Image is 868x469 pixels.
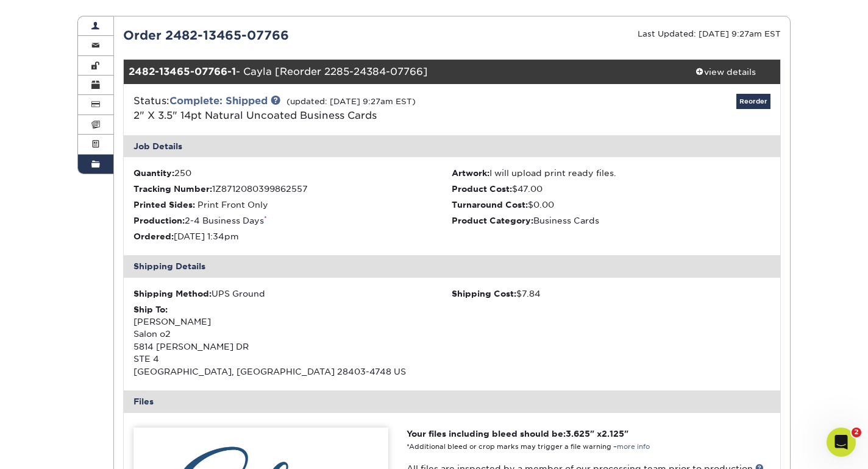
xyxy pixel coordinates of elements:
strong: Shipping Cost: [452,289,516,298]
li: 2-4 Business Days [133,214,452,227]
span: 3.625 [566,429,590,439]
div: Files [124,390,781,412]
li: $0.00 [452,199,770,211]
li: $47.00 [452,183,770,195]
strong: Ordered: [133,231,174,241]
div: - Cayla [Reorder 2285-24384-07766] [124,60,671,84]
strong: Production: [133,216,185,225]
small: (updated: [DATE] 9:27am EST) [286,97,416,106]
small: *Additional bleed or crop marks may trigger a file warning – [407,443,650,451]
a: Complete: Shipped [169,95,268,107]
a: Reorder [736,94,770,109]
div: Job Details [124,135,781,157]
small: Last Updated: [DATE] 9:27am EST [638,29,781,38]
strong: Ship To: [133,305,168,314]
li: Business Cards [452,214,770,227]
li: 250 [133,167,452,179]
div: view details [671,66,780,78]
li: I will upload print ready files. [452,167,770,179]
strong: Product Category: [452,216,533,225]
strong: Shipping Method: [133,289,212,298]
div: Shipping Details [124,255,781,277]
strong: Quantity: [133,168,174,178]
strong: 2482-13465-07766-1 [129,66,236,77]
a: view details [671,60,780,84]
span: Print Front Only [197,200,268,210]
div: Order 2482-13465-07766 [114,26,452,44]
strong: Your files including bleed should be: " x " [407,429,628,439]
span: 2.125 [602,429,624,439]
strong: Printed Sides: [133,200,195,210]
strong: Artwork: [452,168,489,178]
span: 1Z8712080399862557 [212,184,308,194]
div: [PERSON_NAME] Salon o2 5814 [PERSON_NAME] DR STE 4 [GEOGRAPHIC_DATA], [GEOGRAPHIC_DATA] 28403-474... [133,303,452,378]
span: 2" X 3.5" 14pt Natural Uncoated Business Cards [133,110,377,121]
strong: Product Cost: [452,184,512,194]
div: $7.84 [452,287,770,300]
iframe: Intercom live chat [827,428,856,457]
a: more info [617,443,650,451]
span: 2 [852,428,861,437]
div: Status: [124,94,561,123]
li: [DATE] 1:34pm [133,230,452,242]
strong: Tracking Number: [133,184,212,194]
iframe: Google Customer Reviews [3,432,104,465]
div: UPS Ground [133,287,452,300]
strong: Turnaround Cost: [452,200,528,210]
